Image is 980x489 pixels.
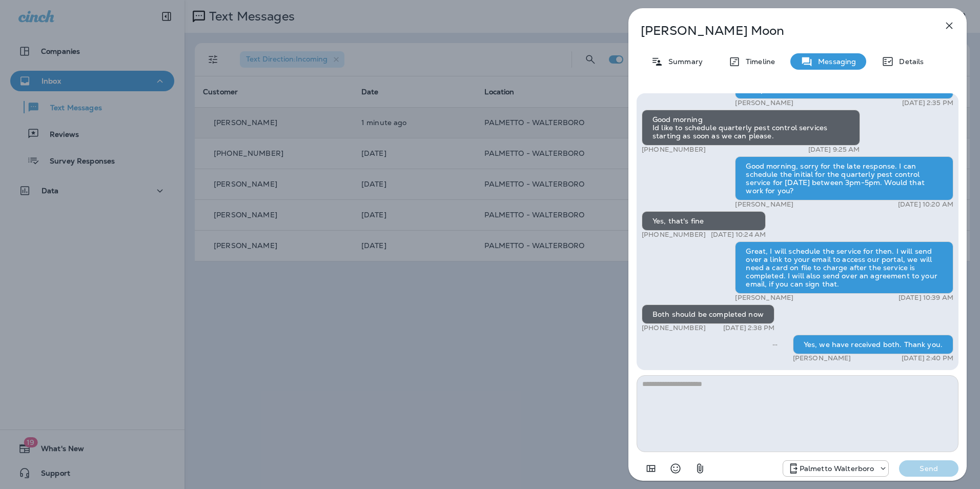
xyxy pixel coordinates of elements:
[813,57,856,66] p: Messaging
[642,110,860,146] div: Good morning Id like to schedule quarterly pest control services starting as soon as we can please.
[735,294,793,302] p: [PERSON_NAME]
[902,99,953,107] p: [DATE] 2:35 PM
[894,57,924,66] p: Details
[641,458,661,479] button: Add in a premade template
[793,354,851,362] p: [PERSON_NAME]
[735,156,953,200] div: Good morning, sorry for the late response. I can schedule the initial for the quarterly pest cont...
[902,354,953,362] p: [DATE] 2:40 PM
[735,99,793,107] p: [PERSON_NAME]
[783,462,889,475] div: +1 (843) 549-4955
[642,211,766,231] div: Yes, that's fine
[642,304,774,324] div: Both should be completed now
[741,57,775,66] p: Timeline
[642,146,706,154] p: [PHONE_NUMBER]
[642,231,706,239] p: [PHONE_NUMBER]
[642,324,706,332] p: [PHONE_NUMBER]
[899,294,953,302] p: [DATE] 10:39 AM
[735,241,953,294] div: Great, I will schedule the service for then. I will send over a link to your email to access our ...
[663,57,703,66] p: Summary
[735,200,793,209] p: [PERSON_NAME]
[808,146,860,154] p: [DATE] 9:25 AM
[665,458,686,479] button: Select an emoji
[641,24,921,38] p: [PERSON_NAME] Moon
[711,231,766,239] p: [DATE] 10:24 AM
[793,335,953,354] div: Yes, we have received both. Thank you.
[898,200,953,209] p: [DATE] 10:20 AM
[772,339,778,349] span: Sent
[800,464,874,473] p: Palmetto Walterboro
[723,324,774,332] p: [DATE] 2:38 PM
